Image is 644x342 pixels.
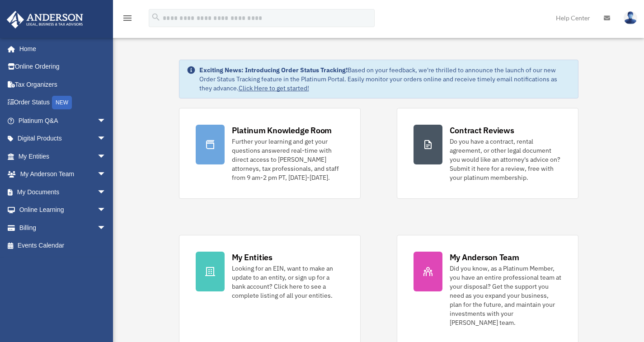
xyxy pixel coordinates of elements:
[6,201,120,219] a: Online Learningarrow_drop_down
[97,112,115,130] span: arrow_drop_down
[97,201,115,220] span: arrow_drop_down
[232,252,273,263] div: My Entities
[122,13,133,23] i: menu
[6,130,120,148] a: Digital Productsarrow_drop_down
[97,130,115,148] span: arrow_drop_down
[6,40,115,58] a: Home
[6,75,120,94] a: Tax Organizers
[6,237,120,255] a: Events Calendar
[97,219,115,237] span: arrow_drop_down
[624,11,637,24] img: User Pic
[199,66,571,93] div: Based on your feedback, we're thrilled to announce the launch of our new Order Status Tracking fe...
[97,165,115,184] span: arrow_drop_down
[232,137,344,182] div: Further your learning and get your questions answered real-time with direct access to [PERSON_NAM...
[52,96,72,109] div: NEW
[179,108,361,199] a: Platinum Knowledge Room Further your learning and get your questions answered real-time with dire...
[6,219,120,237] a: Billingarrow_drop_down
[199,66,348,74] strong: Exciting News: Introducing Order Status Tracking!
[450,137,562,182] div: Do you have a contract, rental agreement, or other legal document you would like an attorney's ad...
[232,125,332,136] div: Platinum Knowledge Room
[6,94,120,112] a: Order StatusNEW
[450,264,562,327] div: Did you know, as a Platinum Member, you have an entire professional team at your disposal? Get th...
[122,16,133,23] a: menu
[232,264,344,300] div: Looking for an EIN, want to make an update to an entity, or sign up for a bank account? Click her...
[97,183,115,201] span: arrow_drop_down
[6,112,120,130] a: Platinum Q&Aarrow_drop_down
[6,147,120,165] a: My Entitiesarrow_drop_down
[450,252,519,263] div: My Anderson Team
[397,108,578,199] a: Contract Reviews Do you have a contract, rental agreement, or other legal document you would like...
[97,147,115,166] span: arrow_drop_down
[6,183,120,201] a: My Documentsarrow_drop_down
[450,125,514,136] div: Contract Reviews
[6,58,120,76] a: Online Ordering
[6,165,120,183] a: My Anderson Teamarrow_drop_down
[239,84,309,92] a: Click Here to get started!
[151,12,161,22] i: search
[4,11,86,28] img: Anderson Advisors Platinum Portal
